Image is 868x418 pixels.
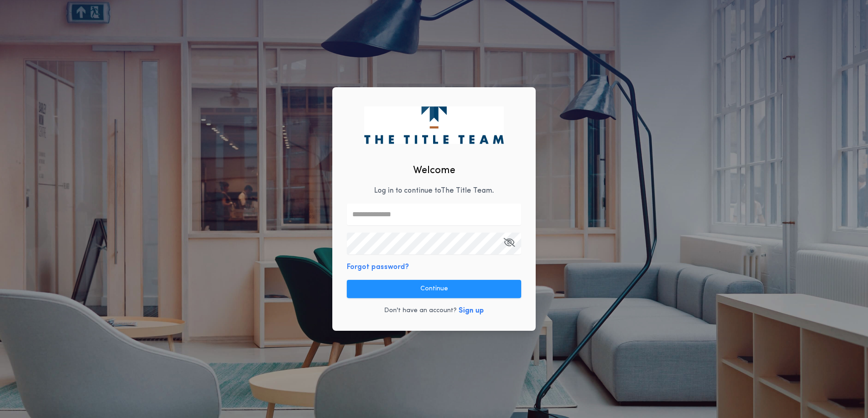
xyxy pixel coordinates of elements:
[459,305,484,316] button: Sign up
[347,280,521,298] button: Continue
[384,306,457,315] p: Don't have an account?
[364,106,503,144] img: logo
[374,185,494,196] p: Log in to continue to The Title Team .
[413,163,455,178] h2: Welcome
[347,262,409,273] button: Forgot password?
